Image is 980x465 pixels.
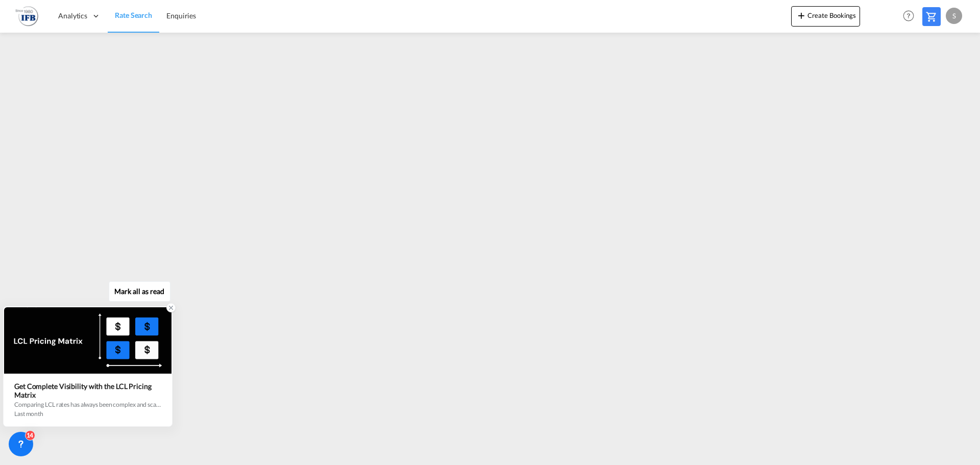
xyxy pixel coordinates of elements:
span: Analytics [58,11,87,21]
img: b628ab10256c11eeb52753acbc15d091.png [15,5,38,28]
button: icon-plus 400-fgCreate Bookings [791,6,860,27]
md-icon: icon-plus 400-fg [795,9,807,21]
div: S [946,8,962,24]
span: Rate Search [115,11,152,19]
span: Enquiries [166,11,196,20]
span: Help [900,7,917,25]
div: Help [900,7,922,26]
